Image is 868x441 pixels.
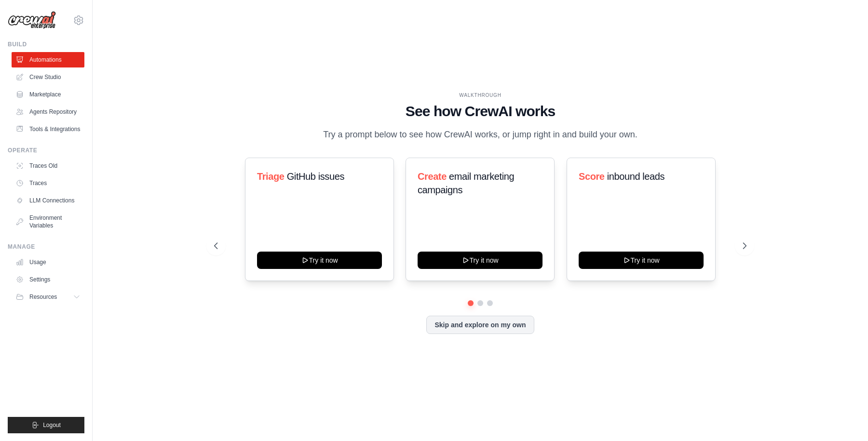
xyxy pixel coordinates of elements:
div: Build [8,40,84,48]
button: Resources [12,289,84,305]
button: Try it now [418,252,542,269]
h1: See how CrewAI works [214,103,746,120]
span: Score [579,171,605,182]
a: Tools & Integrations [12,121,84,137]
div: Operate [8,147,84,154]
img: Logo [8,11,56,29]
div: WALKTHROUGH [214,92,746,99]
button: Try it now [257,252,382,269]
a: Automations [12,52,84,67]
span: Logout [43,421,61,429]
div: Manage [8,243,84,251]
span: Create [418,171,447,182]
button: Logout [8,417,84,433]
a: Agents Repository [12,104,84,120]
a: Traces [12,175,84,191]
a: Crew Studio [12,69,84,85]
a: Environment Variables [12,210,84,233]
span: GitHub issues [287,171,344,182]
a: Marketplace [12,87,84,102]
span: inbound leads [607,171,664,182]
button: Skip and explore on my own [426,316,534,334]
p: Try a prompt below to see how CrewAI works, or jump right in and build your own. [318,128,642,142]
a: LLM Connections [12,193,84,208]
a: Traces Old [12,158,84,174]
span: email marketing campaigns [418,171,514,195]
span: Triage [257,171,285,182]
a: Settings [12,272,84,287]
span: Resources [29,293,57,301]
a: Usage [12,254,84,270]
button: Try it now [579,252,704,269]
